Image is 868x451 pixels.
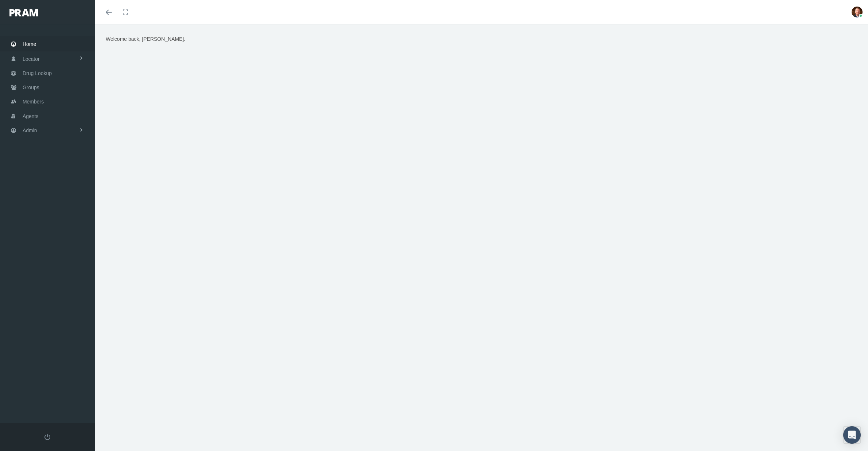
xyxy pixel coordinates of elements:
span: Members [23,95,44,109]
img: PRAM_20_x_78.png [9,9,38,16]
span: Welcome back, [PERSON_NAME]. [106,36,185,42]
div: Open Intercom Messenger [843,426,861,444]
span: Agents [23,109,39,123]
img: S_Profile_Picture_684.jpg [852,7,863,17]
span: Home [23,37,36,51]
span: Drug Lookup [23,66,52,80]
span: Groups [23,81,39,94]
span: Locator [23,52,40,66]
span: Admin [23,123,37,137]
